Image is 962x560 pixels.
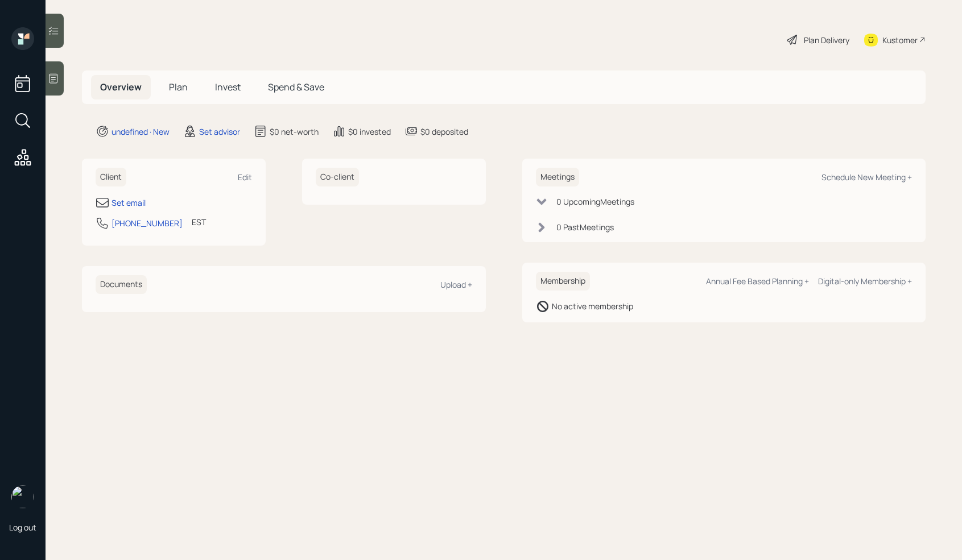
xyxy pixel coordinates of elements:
[112,197,146,209] div: Set email
[268,81,324,93] span: Spend & Save
[556,221,614,233] div: 0 Past Meeting s
[536,168,579,186] h6: Meetings
[706,276,809,287] div: Annual Fee Based Planning +
[96,168,126,186] h6: Client
[169,81,188,93] span: Plan
[215,81,241,93] span: Invest
[882,34,918,46] div: Kustomer
[348,126,391,138] div: $0 invested
[238,172,252,182] div: Edit
[192,216,206,228] div: EST
[536,272,590,291] h6: Membership
[96,275,147,294] h6: Documents
[818,276,912,287] div: Digital-only Membership +
[199,126,240,138] div: Set advisor
[112,217,183,229] div: [PHONE_NUMBER]
[9,522,36,533] div: Log out
[316,168,359,186] h6: Co-client
[552,300,633,312] div: No active membership
[556,196,634,208] div: 0 Upcoming Meeting s
[420,126,468,138] div: $0 deposited
[270,126,319,138] div: $0 net-worth
[11,486,34,508] img: retirable_logo.png
[804,34,849,46] div: Plan Delivery
[112,126,170,138] div: undefined · New
[821,172,912,182] div: Schedule New Meeting +
[100,81,142,93] span: Overview
[440,279,472,290] div: Upload +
